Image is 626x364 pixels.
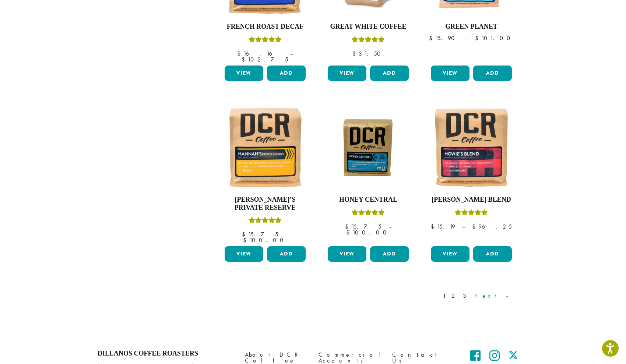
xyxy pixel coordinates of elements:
[465,34,468,42] span: –
[223,23,307,31] h4: French Roast Decaf
[429,105,514,243] a: [PERSON_NAME] BlendRated 4.67 out of 5
[431,223,437,230] span: $
[326,105,411,243] a: Honey CentralRated 5.00 out of 5
[352,50,359,57] span: $
[472,223,478,230] span: $
[473,246,512,262] button: Add
[345,223,381,230] bdi: 15.75
[267,66,306,81] button: Add
[370,246,409,262] button: Add
[225,66,263,81] a: View
[431,66,469,81] a: View
[473,66,512,81] button: Add
[328,246,366,262] a: View
[442,291,448,300] a: 1
[429,105,514,190] img: Howies-Blend-12oz-300x300.jpg
[223,105,307,243] a: [PERSON_NAME]’s Private ReserveRated 5.00 out of 5
[429,23,514,31] h4: Green Planet
[472,223,512,230] bdi: 96.25
[475,34,514,42] bdi: 101.00
[223,105,307,190] img: Hannahs-Private-Reserve-12oz-300x300.jpg
[225,246,263,262] a: View
[429,34,458,42] bdi: 15.90
[243,236,287,244] bdi: 100.00
[345,223,351,230] span: $
[267,246,306,262] button: Add
[242,230,278,238] bdi: 15.75
[242,230,248,238] span: $
[352,208,385,219] div: Rated 5.00 out of 5
[346,229,390,236] bdi: 100.00
[249,35,282,46] div: Rated 5.00 out of 5
[326,23,411,31] h4: Great White Coffee
[431,246,469,262] a: View
[326,196,411,204] h4: Honey Central
[98,350,234,358] h4: Dillanos Coffee Roasters
[352,50,384,57] bdi: 31.50
[290,50,293,57] span: –
[461,291,471,300] a: 3
[237,50,243,57] span: $
[450,291,459,300] a: 2
[285,230,288,238] span: –
[429,34,435,42] span: $
[352,35,385,46] div: Rated 5.00 out of 5
[346,229,352,236] span: $
[242,56,248,63] span: $
[249,216,282,227] div: Rated 5.00 out of 5
[475,34,481,42] span: $
[243,236,249,244] span: $
[429,196,514,204] h4: [PERSON_NAME] Blend
[326,116,411,179] img: Honey-Central-stock-image-fix-1200-x-900.png
[237,50,283,57] bdi: 16.16
[242,56,288,63] bdi: 102.75
[388,223,391,230] span: –
[223,196,307,212] h4: [PERSON_NAME]’s Private Reserve
[431,223,455,230] bdi: 15.19
[473,291,515,300] a: Next »
[370,66,409,81] button: Add
[455,208,488,219] div: Rated 4.67 out of 5
[462,223,465,230] span: –
[328,66,366,81] a: View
